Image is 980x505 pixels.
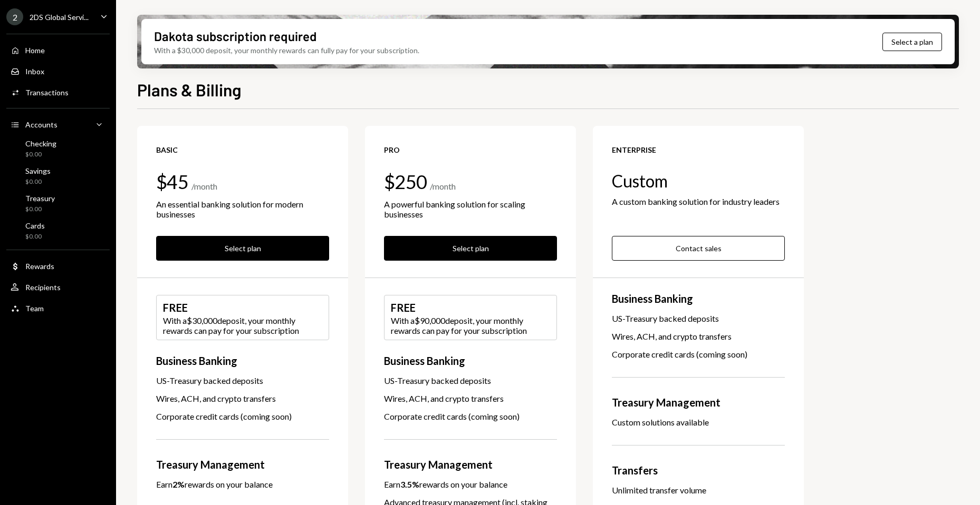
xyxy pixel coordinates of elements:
a: Home [6,41,110,60]
div: Accounts [25,120,57,129]
a: Team [6,299,110,318]
button: Select a plan [882,33,942,51]
a: Cards$0.00 [6,218,110,243]
div: Corporate credit cards (coming soon) [612,349,785,360]
div: Cards [25,221,45,230]
div: Team [25,304,44,313]
div: Savings [25,166,51,175]
div: Earn rewards on your balance [384,479,507,490]
div: Inbox [25,67,44,76]
div: 2 [6,8,23,25]
div: Custom solutions available [612,417,785,428]
div: An essential banking solution for modern businesses [156,199,329,219]
a: Rewards [6,256,110,275]
a: Accounts [6,115,110,134]
div: Treasury Management [156,457,329,472]
a: Checking$0.00 [6,136,110,161]
div: Corporate credit cards (coming soon) [156,411,329,422]
div: $0.00 [25,150,56,159]
div: Home [25,46,45,55]
div: With a $90,000 deposit, your monthly rewards can pay for your subscription [391,315,550,335]
div: A powerful banking solution for scaling businesses [384,199,557,219]
a: Savings$0.00 [6,163,110,189]
div: Rewards [25,262,54,271]
div: $0.00 [25,177,51,186]
div: Enterprise [612,145,785,155]
div: Wires, ACH, and crypto transfers [156,393,329,404]
div: Transactions [25,88,69,97]
div: Earn rewards on your balance [156,479,273,490]
div: Business Banking [384,353,557,369]
b: 3.5% [400,479,419,489]
div: / month [430,181,456,192]
h1: Plans & Billing [137,79,242,100]
div: FREE [163,300,322,315]
a: Transactions [6,83,110,102]
div: Treasury [25,194,55,203]
div: $0.00 [25,205,55,214]
div: Basic [156,145,329,155]
div: 2DS Global Servi... [30,13,89,22]
div: US-Treasury backed deposits [384,375,557,387]
div: US-Treasury backed deposits [612,313,785,324]
button: Select plan [156,236,329,261]
div: Business Banking [156,353,329,369]
div: Business Banking [612,291,785,306]
div: Checking [25,139,56,148]
a: Inbox [6,62,110,81]
div: US-Treasury backed deposits [156,375,329,387]
div: Unlimited transfer volume [612,484,785,496]
div: $250 [384,172,427,193]
button: Select plan [384,236,557,261]
div: A custom banking solution for industry leaders [612,196,785,206]
div: Custom [612,172,785,190]
div: $0.00 [25,232,45,241]
div: Dakota subscription required [154,27,316,45]
div: Treasury Management [612,394,785,410]
b: 2% [172,479,185,489]
div: FREE [391,300,550,315]
div: / month [191,181,217,192]
button: Contact sales [612,236,785,261]
div: Wires, ACH, and crypto transfers [612,331,785,342]
div: With a $30,000 deposit, your monthly rewards can fully pay for your subscription. [154,45,419,56]
div: Wires, ACH, and crypto transfers [384,393,557,404]
a: Recipients [6,278,110,296]
div: Corporate credit cards (coming soon) [384,411,557,422]
div: Pro [384,145,557,155]
div: Treasury Management [384,457,557,472]
div: Transfers [612,462,785,478]
div: $45 [156,172,188,193]
div: With a $30,000 deposit, your monthly rewards can pay for your subscription [163,315,322,335]
a: Treasury$0.00 [6,191,110,216]
div: Recipients [25,283,61,292]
